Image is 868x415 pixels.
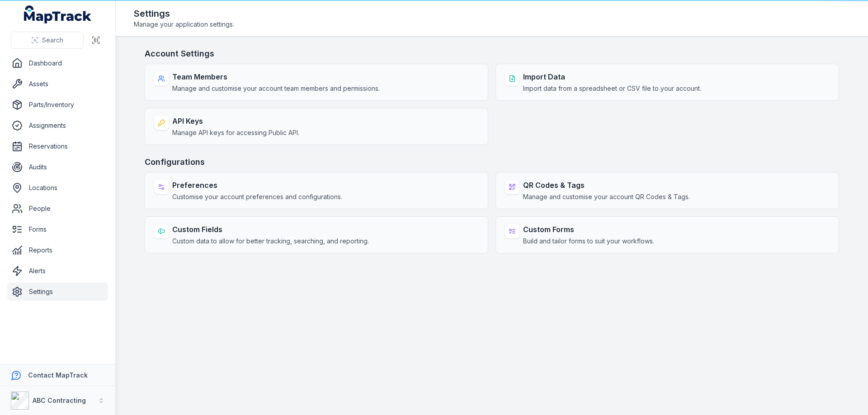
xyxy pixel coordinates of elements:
a: MapTrack [24,5,92,23]
a: PreferencesCustomise your account preferences and configurations. [145,172,488,209]
strong: QR Codes & Tags [523,180,690,191]
strong: Contact MapTrack [28,371,88,379]
span: Manage and customise your account QR Codes & Tags. [523,192,690,201]
span: Customise your account preferences and configurations. [172,192,342,201]
a: Assignments [7,117,108,135]
strong: Custom Forms [523,224,654,235]
span: Custom data to allow for better tracking, searching, and reporting. [172,237,369,246]
a: Settings [7,283,108,301]
h3: Configurations [145,156,839,168]
span: Manage and customise your account team members and permissions. [172,84,380,93]
a: Import DataImport data from a spreadsheet or CSV file to your account. [495,64,839,101]
button: Search [11,32,84,49]
span: Manage your application settings. [134,20,234,29]
strong: Custom Fields [172,224,369,235]
a: QR Codes & TagsManage and customise your account QR Codes & Tags. [495,172,839,209]
strong: Team Members [172,71,380,82]
a: Custom FieldsCustom data to allow for better tracking, searching, and reporting. [145,216,488,253]
a: Dashboard [7,54,108,72]
a: Custom FormsBuild and tailor forms to suit your workflows. [495,216,839,253]
h2: Settings [134,7,234,20]
span: Import data from a spreadsheet or CSV file to your account. [523,84,701,93]
a: Alerts [7,262,108,280]
a: Reservations [7,137,108,155]
h3: Account Settings [145,47,839,60]
a: Audits [7,158,108,176]
span: Search [42,36,63,45]
a: API KeysManage API keys for accessing Public API. [145,108,488,145]
span: Manage API keys for accessing Public API. [172,128,299,137]
strong: API Keys [172,116,299,126]
strong: Import Data [523,71,701,82]
a: Parts/Inventory [7,96,108,114]
span: Build and tailor forms to suit your workflows. [523,237,654,246]
strong: Preferences [172,180,342,191]
a: Locations [7,179,108,197]
a: People [7,200,108,218]
a: Forms [7,220,108,238]
a: Reports [7,241,108,259]
a: Assets [7,75,108,93]
strong: ABC Contracting [33,396,86,404]
a: Team MembersManage and customise your account team members and permissions. [145,64,488,101]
